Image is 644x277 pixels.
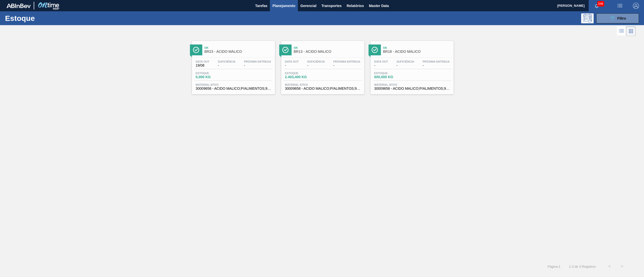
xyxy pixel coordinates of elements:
span: Estoque [374,72,410,75]
span: Ok [383,46,451,49]
span: 30009658 - ACIDO MALICO;P/ALIMENTOS;99-100,5PCT [196,87,271,90]
span: Próxima Entrega [423,60,450,63]
span: - [307,64,325,67]
span: Data out [285,60,299,63]
span: 600,000 KG [374,75,410,79]
span: Suficiência [396,60,414,63]
h1: Estoque [5,15,83,21]
span: - [244,64,271,67]
span: Suficiência [307,60,325,63]
span: Transportes [321,3,342,9]
span: - [333,64,360,67]
span: Planejamento [272,3,295,9]
span: Ok [294,46,362,49]
span: - [423,64,450,67]
img: Ícone [372,47,378,53]
a: ÍconeOkBR13 - ÁCIDO MÁLICOData out-Suficiência-Próxima Entrega-Estoque2.403,400 KGMaterial ativo3... [277,37,367,94]
button: < [603,260,616,273]
span: 19/08 [196,64,210,67]
span: Ok [205,46,272,49]
span: Estoque [196,72,231,75]
span: Gerencial [300,3,316,9]
span: Próxima Entrega [333,60,360,63]
span: Estoque [285,72,320,75]
span: - [396,64,414,67]
span: 1 - 3 de 3 Registros [568,265,596,268]
img: Ícone [193,47,199,53]
div: Pogramando: nenhum usuário selecionado [581,13,594,23]
span: Tarefas [255,3,267,9]
span: 2.403,400 KG [285,75,320,79]
span: - [374,64,388,67]
span: - [218,64,235,67]
span: Filtro [617,16,626,20]
span: 30009658 - ACIDO MALICO;P/ALIMENTOS;99-100,5PCT [374,87,450,90]
span: Material ativo [285,83,360,86]
span: Material ativo [374,83,450,86]
div: Visão em Cards [626,26,636,36]
span: Suficiência [218,60,235,63]
a: ÍconeOkBR23 - ÁCIDO MÁLICOData out19/08Suficiência-Próxima Entrega-Estoque0,000 KGMaterial ativo3... [188,37,277,94]
img: Ícone [282,47,289,53]
span: Próxima Entrega [244,60,271,63]
button: Filtro [596,13,639,23]
span: - [285,64,299,67]
span: Página : 1 [548,265,560,268]
div: Visão em Lista [617,26,626,36]
span: 30009658 - ACIDO MALICO;P/ALIMENTOS;99-100,5PCT [285,87,360,90]
span: Relatórios [347,3,364,9]
span: 0,000 KG [196,75,231,79]
span: Material ativo [196,83,271,86]
span: Master Data [369,3,389,9]
span: BR13 - ÁCIDO MÁLICO [294,50,362,54]
img: Logout [633,3,639,9]
button: > [616,260,628,273]
span: Data out [374,60,388,63]
a: ÍconeOkBR18 - ÁCIDO MÁLICOData out-Suficiência-Próxima Entrega-Estoque600,000 KGMaterial ativo300... [367,37,456,94]
span: BR23 - ÁCIDO MÁLICO [205,50,272,54]
span: BR18 - ÁCIDO MÁLICO [383,50,451,54]
span: Data out [196,60,210,63]
img: userActions [617,3,623,9]
span: 546 [597,1,604,7]
button: Notificações [589,2,605,9]
img: TNhmsLtSVTkK8tSr43FrP2fwEKptu5GPRR3wAAAABJRU5ErkJggg== [7,4,31,8]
